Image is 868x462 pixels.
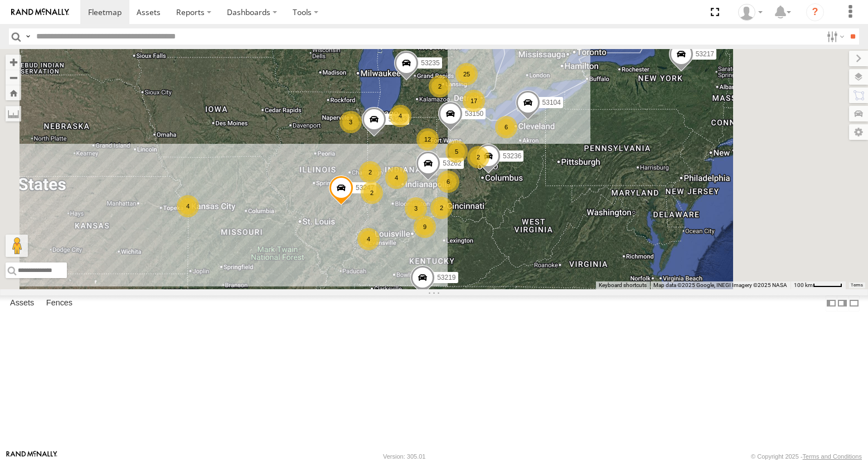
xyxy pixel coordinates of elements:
[416,128,439,150] div: 12
[734,4,767,21] div: Miky Transport
[443,159,461,167] span: 53262
[6,85,21,100] button: Zoom Home
[826,295,837,312] label: Dock Summary Table to the Left
[361,182,383,204] div: 2
[6,235,28,257] button: Drag Pegman onto the map to open Street View
[359,161,381,183] div: 2
[389,105,411,127] div: 4
[6,70,21,85] button: Zoom out
[445,140,468,163] div: 5
[340,111,362,133] div: 3
[421,59,439,67] span: 53235
[806,3,824,21] i: ?
[822,28,846,45] label: Search Filter Options
[430,197,453,219] div: 2
[695,50,714,58] span: 53217
[41,295,78,311] label: Fences
[849,124,868,140] label: Map Settings
[455,63,478,85] div: 25
[11,8,69,16] img: rand-logo.svg
[751,453,862,460] div: © Copyright 2025 -
[653,282,787,288] span: Map data ©2025 Google, INEGI Imagery ©2025 NASA
[803,453,862,460] a: Terms and Conditions
[437,273,455,281] span: 53219
[851,283,863,288] a: Terms
[503,152,521,159] span: 53236
[794,282,813,288] span: 100 km
[429,75,451,98] div: 2
[383,453,425,460] div: Version: 305.01
[837,295,848,312] label: Dock Summary Table to the Right
[467,146,489,168] div: 2
[6,55,21,70] button: Zoom in
[6,106,21,121] label: Measure
[177,195,199,217] div: 4
[542,98,560,106] span: 53104
[6,451,57,462] a: Visit our Website
[414,216,436,238] div: 9
[23,28,32,45] label: Search Query
[599,281,647,289] button: Keyboard shortcuts
[385,167,408,189] div: 4
[464,110,483,118] span: 53150
[4,295,40,311] label: Assets
[388,115,406,123] span: 53233
[357,228,380,250] div: 4
[356,184,374,192] span: 53247
[495,116,517,138] div: 6
[405,197,427,220] div: 3
[791,281,846,289] button: Map Scale: 100 km per 49 pixels
[848,295,860,312] label: Hide Summary Table
[437,171,459,193] div: 6
[463,90,485,112] div: 17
